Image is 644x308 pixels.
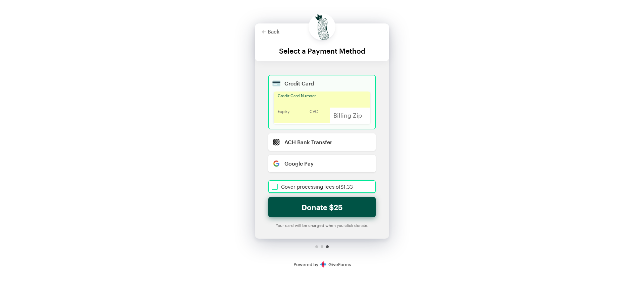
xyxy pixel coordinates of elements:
iframe: Secure card number input frame [278,98,366,106]
button: Back [262,29,279,34]
button: Donate $25 [268,197,376,217]
iframe: Secure CVC input frame [310,113,326,121]
a: Secure DonationsPowered byGiveForms [293,262,351,267]
div: Your card will be charged when you click donate. [268,223,376,228]
div: Credit Card [284,81,370,86]
iframe: Secure postal code input frame [333,113,366,121]
iframe: Secure expiration date input frame [278,113,302,121]
div: Select a Payment Method [262,47,382,55]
